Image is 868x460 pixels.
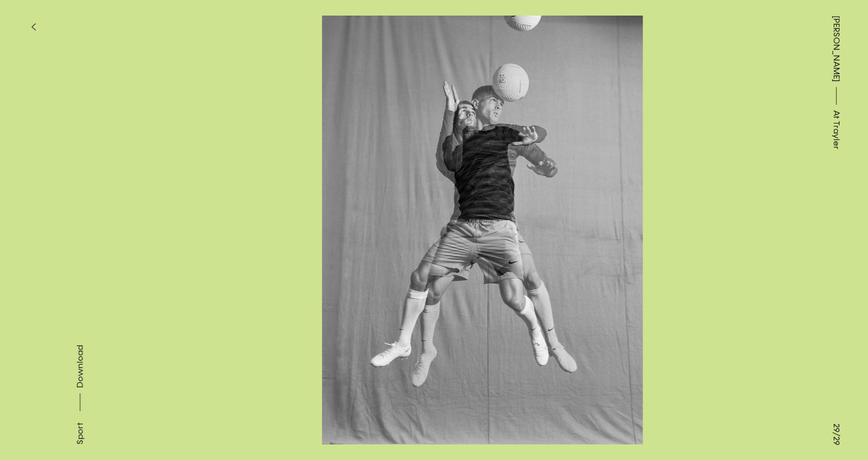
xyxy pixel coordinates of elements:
[830,110,843,149] span: At Trayler
[73,422,86,444] div: Sport
[830,16,843,82] a: [PERSON_NAME]
[75,345,85,388] span: Download
[73,345,86,416] button: Download asset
